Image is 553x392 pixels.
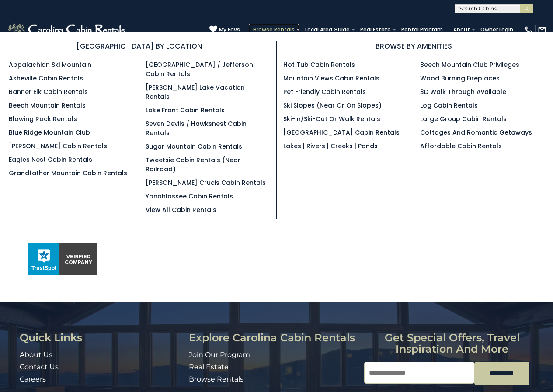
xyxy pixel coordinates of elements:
a: About Us [20,350,52,359]
a: Real Estate [189,363,229,371]
a: Hot Tub Cabin Rentals [283,60,355,69]
a: Yonahlossee Cabin Rentals [146,192,233,201]
a: Beech Mountain Club Privileges [420,60,519,69]
a: Eagles Nest Cabin Rentals [9,155,92,164]
a: Asheville Cabin Rentals [9,74,83,83]
a: Real Estate [356,24,395,36]
a: Local Area Guide [301,24,354,36]
a: Browse Rentals [189,375,243,383]
h3: Get special offers, travel inspiration and more [364,332,540,355]
a: 3D Walk Through Available [420,87,506,96]
a: Ski Slopes (Near or On Slopes) [283,101,382,110]
a: Careers [20,375,46,383]
img: seal_horizontal.png [28,243,97,275]
a: Lake Front Cabin Rentals [146,106,225,114]
a: Contact Us [20,363,59,371]
h3: [GEOGRAPHIC_DATA] BY LOCATION [9,41,270,52]
a: Blowing Rock Rentals [9,114,77,123]
a: [GEOGRAPHIC_DATA] / Jefferson Cabin Rentals [146,60,253,78]
a: [PERSON_NAME] Lake Vacation Rentals [146,83,245,101]
a: Tweetsie Cabin Rentals (Near Railroad) [146,156,240,173]
img: mail-regular-white.png [538,25,546,34]
a: Rental Program [397,24,447,36]
a: Cottages and Romantic Getaways [420,128,532,137]
span: My Favs [219,26,240,34]
h3: Explore Carolina Cabin Rentals [189,332,358,343]
a: Browse Rentals [249,24,299,36]
a: View All Cabin Rentals [146,205,216,214]
a: Affordable Cabin Rentals [420,142,502,150]
a: [PERSON_NAME] Cabin Rentals [9,142,107,150]
a: Grandfather Mountain Cabin Rentals [9,169,127,177]
a: Sugar Mountain Cabin Rentals [146,142,242,151]
a: Join Our Program [189,350,250,359]
a: Pet Friendly Cabin Rentals [283,87,366,96]
a: Beech Mountain Rentals [9,101,86,110]
a: Banner Elk Cabin Rentals [9,87,88,96]
a: Log Cabin Rentals [420,101,478,110]
a: My Favs [209,25,240,34]
a: Appalachian Ski Mountain [9,60,91,69]
a: Wood Burning Fireplaces [420,74,500,83]
a: Mountain Views Cabin Rentals [283,74,379,83]
a: Large Group Cabin Rentals [420,114,507,123]
h3: BROWSE BY AMENITIES [283,41,545,52]
a: [PERSON_NAME] Crucis Cabin Rentals [146,178,266,187]
img: phone-regular-white.png [524,25,533,34]
h3: Quick Links [20,332,182,343]
a: Seven Devils / Hawksnest Cabin Rentals [146,119,247,137]
a: About [449,24,474,36]
a: Ski-in/Ski-Out or Walk Rentals [283,114,380,123]
a: Lakes | Rivers | Creeks | Ponds [283,142,378,150]
a: Blue Ridge Mountain Club [9,128,90,137]
img: White-1-2.png [7,21,128,38]
a: [GEOGRAPHIC_DATA] Cabin Rentals [283,128,400,137]
a: Owner Login [476,24,518,36]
